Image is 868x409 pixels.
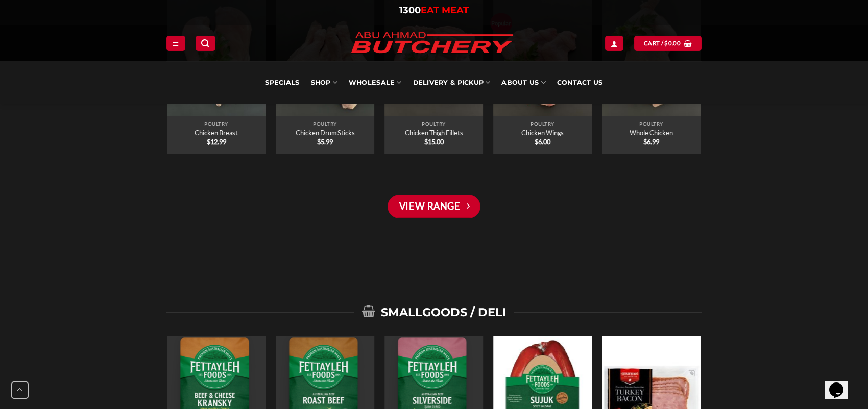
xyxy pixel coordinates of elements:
p: Poultry [172,121,260,126]
a: Whole Chicken [630,129,673,137]
a: Login [605,36,623,50]
p: Poultry [281,121,369,126]
span: $ [424,137,428,145]
bdi: 6.00 [535,137,550,145]
p: Poultry [607,121,695,126]
bdi: 12.99 [207,137,226,145]
p: Poultry [390,121,478,126]
img: Abu Ahmad Butchery [343,25,521,61]
a: About Us [501,61,545,104]
span: $ [535,137,538,145]
a: Chicken Drum Sticks [296,129,355,137]
iframe: chat widget [825,368,858,399]
a: Chicken Thigh Fillets [405,129,463,137]
bdi: 0.00 [664,40,681,46]
a: SHOP [311,61,337,104]
span: Cart / [644,39,681,48]
span: $ [664,39,668,48]
a: View Range [388,195,480,218]
bdi: 15.00 [424,137,444,145]
span: $ [207,137,210,145]
a: Delivery & Pickup [413,61,491,104]
a: Chicken Wings [521,129,564,137]
p: Poultry [498,121,587,126]
a: Wholesale [349,61,402,104]
span: smallgoods / deli [362,304,506,320]
span: $ [643,137,647,145]
span: 1300 [399,5,421,16]
a: Chicken Breast [195,129,238,137]
a: View cart [634,36,702,50]
a: Specials [265,61,299,104]
a: Search [196,36,215,50]
bdi: 5.99 [317,137,333,145]
a: 1300EAT MEAT [399,5,469,16]
bdi: 6.99 [643,137,659,145]
span: EAT MEAT [421,5,469,16]
button: Go to top [11,381,29,399]
a: Menu [166,36,185,50]
a: Contact Us [557,61,603,104]
span: $ [317,137,321,145]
